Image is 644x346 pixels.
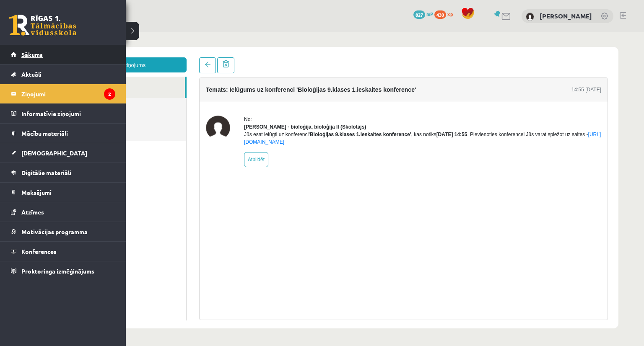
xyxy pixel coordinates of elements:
[538,54,568,61] div: 14:55 [DATE]
[172,83,197,108] img: Elza Saulīte - bioloģija, bioloģija II
[413,10,433,17] a: 827 mP
[11,183,115,202] a: Maksājumi
[21,208,44,216] span: Atzīmes
[21,84,115,103] legend: Ziņojumi
[434,10,457,17] a: 430 xp
[21,51,43,58] span: Sākums
[526,13,534,21] img: Vera Priede
[210,120,235,135] a: Atbildēt
[426,10,433,17] span: mP
[210,83,568,91] div: No:
[25,25,153,40] a: Jauns ziņojums
[434,10,446,19] span: 430
[540,12,592,20] a: [PERSON_NAME]
[25,44,151,66] a: Ienākošie
[11,104,115,123] a: Informatīvie ziņojumi
[275,99,378,105] b: 'Bioloģijas 9.klases 1.ieskaites konference'
[21,104,115,123] legend: Informatīvie ziņojumi
[11,84,115,103] a: Ziņojumi2
[11,242,115,261] a: Konferences
[172,54,382,61] h4: Temats: Ielūgums uz konferenci 'Bioloģijas 9.klases 1.ieskaites konference'
[21,149,87,157] span: [DEMOGRAPHIC_DATA]
[25,66,153,87] a: Nosūtītie
[11,65,115,84] a: Aktuāli
[210,98,568,114] div: Jūs esat ielūgti uz konferenci , kas notiks . Pievienoties konferencei Jūs varat spiežot uz saites -
[21,248,57,255] span: Konferences
[11,202,115,222] a: Atzīmes
[11,143,115,163] a: [DEMOGRAPHIC_DATA]
[21,183,115,202] legend: Maksājumi
[403,99,434,105] b: [DATE] 14:55
[447,10,453,17] span: xp
[21,267,94,275] span: Proktoringa izmēģinājums
[104,88,115,100] i: 2
[21,169,71,176] span: Digitālie materiāli
[21,70,42,78] span: Aktuāli
[11,45,115,64] a: Sākums
[11,163,115,182] a: Digitālie materiāli
[25,87,153,108] a: Dzēstie
[21,129,68,137] span: Mācību materiāli
[11,261,115,281] a: Proktoringa izmēģinājums
[21,228,88,235] span: Motivācijas programma
[210,92,332,98] strong: [PERSON_NAME] - bioloģija, bioloģija II (Skolotājs)
[11,124,115,143] a: Mācību materiāli
[9,15,76,36] a: Rīgas 1. Tālmācības vidusskola
[11,222,115,241] a: Motivācijas programma
[413,10,425,19] span: 827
